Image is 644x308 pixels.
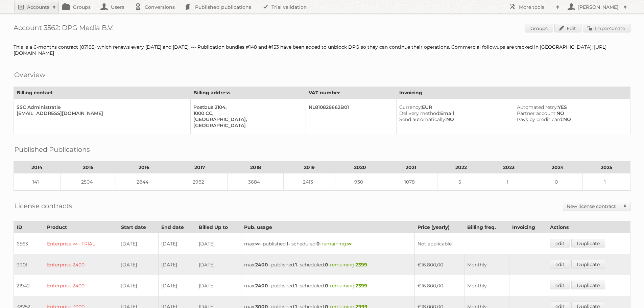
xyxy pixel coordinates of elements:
td: max: - published: - scheduled: - [241,254,414,275]
th: Product [44,221,118,233]
a: edit [550,260,570,268]
div: SSC Administratie [17,104,185,110]
span: Currency: [399,104,422,110]
td: 1 [582,173,630,191]
div: [GEOGRAPHIC_DATA] [193,122,300,128]
a: edit [550,239,570,247]
strong: 1 [295,283,297,289]
h2: License contracts [14,201,72,211]
td: 6563 [14,233,44,255]
div: NO [517,110,625,116]
a: Duplicate [571,281,605,289]
h2: Accounts [27,4,49,10]
td: Enterprise 2400 [44,254,118,275]
td: 3684 [228,173,284,191]
th: Price (yearly) [414,221,464,233]
div: Email [399,110,508,116]
th: Billing address [191,87,306,99]
td: max: - published: - scheduled: - [241,275,414,296]
td: Not applicable. [414,233,547,255]
strong: 2399 [356,262,367,268]
th: VAT number [306,87,396,99]
strong: ∞ [347,241,352,247]
th: 2021 [385,162,437,173]
span: remaining: [321,241,352,247]
div: NO [399,116,508,122]
td: [DATE] [196,233,241,255]
td: [DATE] [159,233,196,255]
th: 2023 [485,162,533,173]
th: 2018 [228,162,284,173]
th: Billed Up to [196,221,241,233]
h1: Account 3562: DPG Media B.V. [14,24,630,34]
th: 2016 [116,162,172,173]
h2: Overview [14,70,45,80]
th: Billing contact [14,87,191,99]
td: Monthly [464,254,509,275]
th: Invoicing [396,87,630,99]
strong: ∞ [255,241,260,247]
div: 1000 CC, [193,110,300,116]
span: Partner account: [517,110,556,116]
td: 1 [485,173,533,191]
h2: [PERSON_NAME] [576,4,620,10]
td: 1078 [385,173,437,191]
div: NO [517,116,625,122]
td: [DATE] [196,275,241,296]
strong: 1 [287,241,288,247]
td: Enterprise 2400 [44,275,118,296]
td: [DATE] [118,254,159,275]
th: Billing freq. [464,221,509,233]
td: €16.800,00 [414,275,464,296]
span: Automated retry: [517,104,558,110]
a: Edit [554,24,581,32]
th: End date [159,221,196,233]
td: Enterprise ∞ - TRIAL [44,233,118,255]
strong: 0 [325,262,328,268]
th: ID [14,221,44,233]
th: 2014 [14,162,61,173]
th: 2015 [61,162,116,173]
a: Groups [525,24,553,32]
td: NL810828662B01 [306,99,396,134]
span: Send automatically: [399,116,446,122]
td: 21942 [14,275,44,296]
a: New license contract [563,201,630,211]
th: Pub. usage [241,221,414,233]
strong: 2400 [255,262,268,268]
td: 2413 [284,173,335,191]
strong: 2400 [255,283,268,289]
td: [DATE] [118,233,159,255]
span: Pays by credit card: [517,116,563,122]
td: [DATE] [118,275,159,296]
span: remaining: [330,283,367,289]
div: [GEOGRAPHIC_DATA], [193,116,300,122]
span: Toggle [620,201,630,211]
th: Actions [547,221,630,233]
a: Duplicate [571,260,605,268]
th: 2019 [284,162,335,173]
div: YES [517,104,625,110]
strong: 0 [316,241,320,247]
strong: 1 [295,262,297,268]
th: 2022 [437,162,485,173]
td: 141 [14,173,61,191]
td: €16.800,00 [414,254,464,275]
th: Invoicing [509,221,547,233]
td: 9901 [14,254,44,275]
h2: Published Publications [14,144,90,155]
td: max: - published: - scheduled: - [241,233,414,255]
td: 930 [335,173,385,191]
div: Postbus 2104, [193,104,300,110]
td: [DATE] [196,254,241,275]
td: 2982 [172,173,228,191]
div: This is a 6-months contract (87185) which renews every [DATE] and [DATE]. --- Publication bundles... [14,44,630,56]
th: 2024 [533,162,582,173]
strong: 0 [325,283,328,289]
strong: 2399 [356,283,367,289]
td: [DATE] [159,275,196,296]
a: Impersonate [583,24,630,32]
span: Delivery method: [399,110,440,116]
a: edit [550,281,570,289]
td: Monthly [464,275,509,296]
